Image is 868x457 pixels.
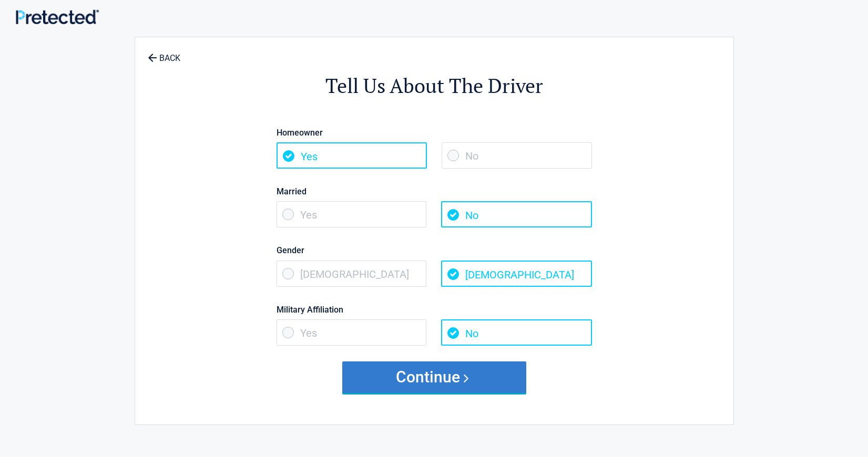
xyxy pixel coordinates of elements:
span: No [442,142,592,169]
span: No [441,201,591,227]
img: Main Logo [16,9,99,25]
h2: Tell Us About The Driver [193,72,676,99]
span: [DEMOGRAPHIC_DATA] [277,261,427,287]
label: Homeowner [277,126,592,140]
span: Yes [277,201,427,227]
span: [DEMOGRAPHIC_DATA] [441,261,591,287]
button: Continue [342,361,526,393]
span: Yes [277,319,427,346]
a: BACK [146,44,182,63]
span: Yes [277,142,427,169]
label: Married [277,184,592,199]
span: No [441,319,591,346]
label: Military Affiliation [277,303,592,317]
label: Gender [277,243,592,257]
